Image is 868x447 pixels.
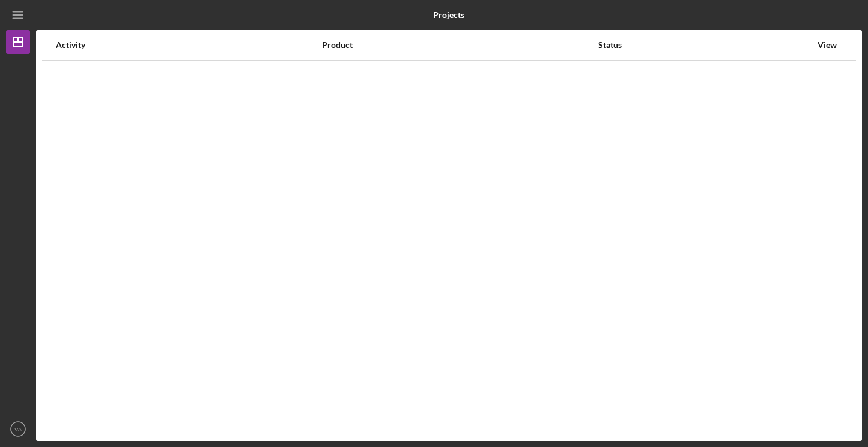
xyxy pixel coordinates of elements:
[812,40,842,50] div: View
[433,10,464,20] b: Projects
[6,417,30,441] button: VA
[322,40,597,50] div: Product
[56,40,321,50] div: Activity
[598,40,811,50] div: Status
[14,426,22,433] text: VA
